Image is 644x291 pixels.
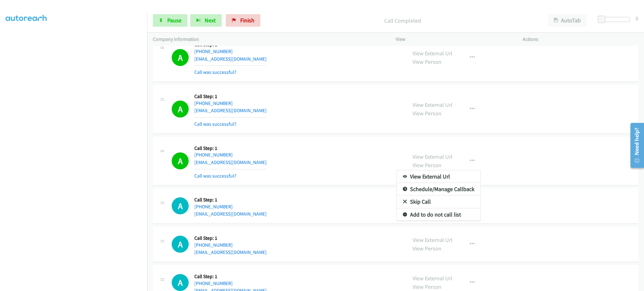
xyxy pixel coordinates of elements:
div: The call is yet to be attempted [172,236,189,253]
a: Skip Call [397,195,480,208]
a: View External Url [397,170,480,183]
a: Schedule/Manage Callback [397,183,480,195]
div: The call is yet to be attempted [172,197,189,214]
a: Add to do not call list [397,208,480,221]
iframe: Resource Center [626,120,644,170]
div: The call is yet to be attempted [172,274,189,291]
h1: A [172,236,189,253]
h1: A [172,197,189,214]
h1: A [172,274,189,291]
